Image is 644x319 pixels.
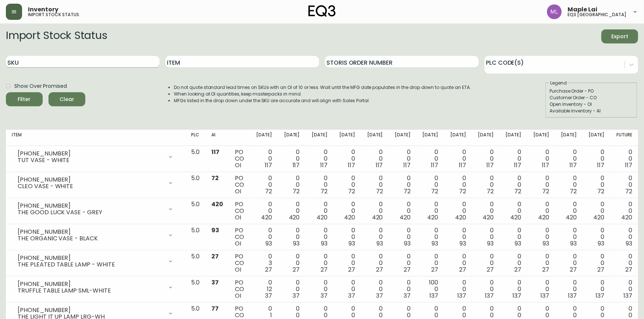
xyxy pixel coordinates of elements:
span: 420 [594,213,605,222]
div: [PHONE_NUMBER] [18,229,163,235]
div: PO CO [235,201,244,221]
span: 93 [570,239,577,248]
span: 420 [372,213,383,222]
div: 0 0 [505,279,521,299]
div: 0 0 [616,175,632,195]
div: 0 0 [284,175,300,195]
span: 93 [626,239,632,248]
span: 420 [483,213,494,222]
span: 27 [625,265,632,274]
div: [PHONE_NUMBER] [18,202,163,209]
span: 27 [265,265,272,274]
span: Clear [54,95,79,104]
span: 93 [487,239,494,248]
span: 72 [459,187,466,196]
div: PO CO [235,149,244,169]
span: 117 [320,161,328,169]
span: 27 [431,265,438,274]
div: 0 0 [339,227,355,247]
th: [DATE] [472,130,500,146]
div: 0 0 [284,227,300,247]
span: 27 [211,252,219,261]
span: Inventory [28,7,58,12]
span: 37 [348,291,355,300]
td: 5.0 [185,146,205,172]
div: THE PLEATED TABLE LAMP - WHITE [18,261,163,268]
span: 420 [344,213,355,222]
div: 0 0 [616,149,632,169]
h5: import stock status [28,12,79,17]
span: 27 [514,265,521,274]
div: [PHONE_NUMBER]THE ORGANIC VASE - BLACK [12,227,179,243]
div: 0 0 [339,201,355,221]
div: 0 0 [312,201,328,221]
div: 0 0 [339,279,355,299]
th: [DATE] [416,130,444,146]
div: THE ORGANIC VASE - BLACK [18,235,163,242]
div: 0 0 [561,175,577,195]
span: 93 [348,239,355,248]
div: 0 0 [478,227,494,247]
div: 0 0 [533,175,549,195]
div: 0 0 [256,201,272,221]
span: 117 [376,161,383,169]
div: [PHONE_NUMBER] [18,176,163,183]
span: 93 [293,239,300,248]
span: 27 [542,265,549,274]
span: 420 [427,213,438,222]
div: 0 0 [533,279,549,299]
div: 0 0 [533,253,549,273]
div: 0 0 [256,149,272,169]
span: Export [607,32,632,41]
span: 137 [513,291,522,300]
span: 72 [321,187,328,196]
span: 93 [459,239,466,248]
span: 27 [321,265,328,274]
div: 100 0 [422,279,438,299]
span: 420 [211,200,223,208]
div: [PHONE_NUMBER]THE GOOD LUCK VASE - GREY [12,201,179,217]
li: Do not quote standard lead times on SKUs with an OI of 10 or less. Wait until the MFG date popula... [174,84,471,91]
th: [DATE] [306,130,333,146]
button: Filter [6,92,43,106]
td: 5.0 [185,172,205,198]
div: 0 0 [312,279,328,299]
div: 0 0 [422,201,438,221]
span: 117 [542,161,549,169]
span: 27 [570,265,577,274]
div: 0 0 [478,253,494,273]
span: 37 [321,291,328,300]
span: OI [235,239,241,248]
div: 0 0 [256,175,272,195]
span: 137 [568,291,577,300]
div: 0 0 [616,201,632,221]
span: 117 [431,161,438,169]
span: Maple Lai [568,7,597,12]
span: 117 [348,161,355,169]
div: [PHONE_NUMBER]CLEO VASE - WHITE [12,175,179,191]
span: 117 [459,161,466,169]
div: 0 0 [395,279,411,299]
div: [PHONE_NUMBER]THE PLEATED TABLE LAMP - WHITE [12,253,179,269]
div: 0 0 [395,201,411,221]
div: 0 0 [588,253,604,273]
div: 0 0 [505,175,521,195]
button: Clear [49,92,85,106]
th: AI [205,130,229,146]
div: 0 0 [367,253,383,273]
span: 93 [432,239,438,248]
div: 0 0 [284,253,300,273]
div: 0 0 [395,149,411,169]
span: 420 [621,213,632,222]
span: 72 [348,187,355,196]
span: OI [235,291,241,300]
span: 72 [404,187,411,196]
div: PO CO [235,175,244,195]
div: 0 0 [312,227,328,247]
span: 420 [511,213,522,222]
div: 0 0 [367,201,383,221]
div: 0 0 [533,149,549,169]
span: 117 [514,161,522,169]
div: [PHONE_NUMBER] [18,150,163,157]
th: [DATE] [500,130,527,146]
